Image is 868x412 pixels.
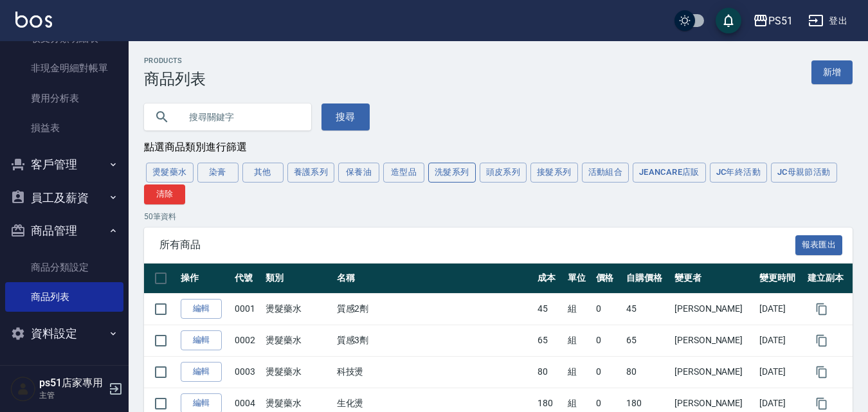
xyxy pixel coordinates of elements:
[181,330,222,350] a: 編輯
[144,211,853,222] p: 50 筆資料
[593,356,624,388] td: 0
[671,264,756,294] th: 變更者
[321,103,370,130] button: 搜尋
[565,356,592,388] td: 組
[480,163,527,183] button: 頭皮系列
[15,12,52,28] img: Logo
[5,214,123,247] button: 商品管理
[383,163,424,183] button: 造型品
[5,181,123,215] button: 員工及薪資
[756,325,804,356] td: [DATE]
[5,148,123,181] button: 客戶管理
[565,325,592,356] td: 組
[756,264,804,294] th: 變更時間
[338,163,379,183] button: 保養油
[242,163,284,183] button: 其他
[334,293,534,325] td: 質感2劑
[795,238,843,250] a: 報表匯出
[771,163,837,183] button: JC母親節活動
[593,325,624,356] td: 0
[181,362,222,382] a: 編輯
[5,253,123,282] a: 商品分類設定
[565,293,592,325] td: 組
[534,325,565,356] td: 65
[231,325,262,356] td: 0002
[710,163,767,183] button: JC年終活動
[795,235,843,255] button: 報表匯出
[180,100,301,134] input: 搜尋關鍵字
[5,317,123,350] button: 資料設定
[582,163,629,183] button: 活動組合
[144,57,206,65] h2: Products
[768,13,793,29] div: PS51
[10,376,36,402] img: Person
[811,60,853,84] a: 新增
[633,163,706,183] button: JeanCare店販
[671,325,756,356] td: [PERSON_NAME]
[756,356,804,388] td: [DATE]
[5,113,123,143] a: 損益表
[287,163,335,183] button: 養護系列
[334,356,534,388] td: 科技燙
[197,163,239,183] button: 染膏
[623,293,671,325] td: 45
[39,390,105,401] p: 主管
[5,84,123,113] a: 費用分析表
[39,377,105,390] h5: ps51店家專用
[231,293,262,325] td: 0001
[144,141,853,154] div: 點選商品類別進行篩選
[428,163,476,183] button: 洗髮系列
[334,264,534,294] th: 名稱
[146,163,194,183] button: 燙髮藥水
[623,264,671,294] th: 自購價格
[671,356,756,388] td: [PERSON_NAME]
[231,356,262,388] td: 0003
[756,293,804,325] td: [DATE]
[671,293,756,325] td: [PERSON_NAME]
[334,325,534,356] td: 質感3劑
[159,238,795,251] span: 所有商品
[5,53,123,83] a: 非現金明細對帳單
[262,264,334,294] th: 類別
[530,163,578,183] button: 接髮系列
[803,9,853,33] button: 登出
[716,8,741,33] button: save
[565,264,592,294] th: 單位
[534,293,565,325] td: 45
[593,264,624,294] th: 價格
[181,299,222,319] a: 編輯
[623,325,671,356] td: 65
[623,356,671,388] td: 80
[262,325,334,356] td: 燙髮藥水
[231,264,262,294] th: 代號
[144,184,185,204] button: 清除
[177,264,231,294] th: 操作
[804,264,853,294] th: 建立副本
[262,293,334,325] td: 燙髮藥水
[534,264,565,294] th: 成本
[144,70,206,88] h3: 商品列表
[262,356,334,388] td: 燙髮藥水
[534,356,565,388] td: 80
[593,293,624,325] td: 0
[5,282,123,312] a: 商品列表
[748,8,798,34] button: PS51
